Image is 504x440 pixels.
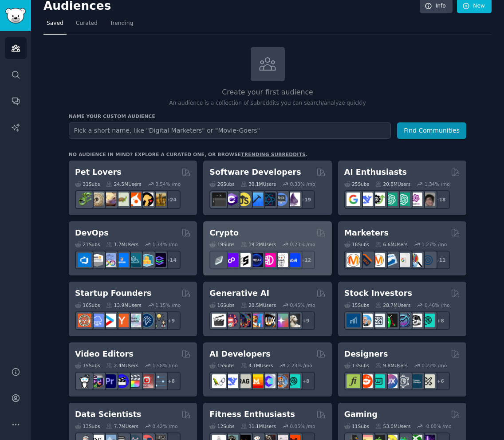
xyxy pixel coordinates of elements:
h2: Data Scientists [75,409,141,420]
img: EntrepreneurRideAlong [78,314,91,327]
a: trending subreddits [241,152,305,157]
img: AWS_Certified_Experts [90,253,104,267]
h3: Name your custom audience [69,113,466,119]
h2: Software Developers [209,167,301,178]
a: Curated [73,16,101,35]
img: VideoEditors [115,374,129,388]
img: OpenSourceAI [262,374,276,388]
img: postproduction [152,374,166,388]
img: OpenAIDev [409,192,422,206]
img: UI_Design [371,374,385,388]
img: learndesign [409,374,422,388]
img: MarketingResearch [409,253,422,267]
img: chatgpt_prompts_ [396,192,410,206]
img: azuredevops [78,253,91,267]
div: 0.23 % /mo [290,241,315,247]
div: + 12 [296,251,315,269]
div: 30.1M Users [241,181,276,187]
span: Saved [47,20,63,27]
img: swingtrading [409,314,422,327]
div: 24.5M Users [106,181,141,187]
img: cockatiel [127,192,141,206]
img: GoogleGeminiAI [346,192,360,206]
div: + 24 [162,190,181,209]
img: 0xPolygon [224,253,238,267]
img: Rag [237,374,251,388]
p: An audience is a collection of subreddits you can search/analyze quickly [69,99,466,107]
div: 31 Sub s [75,181,100,187]
img: csharp [224,192,238,206]
div: 16 Sub s [75,302,100,308]
h2: AI Developers [209,349,270,360]
div: 7.7M Users [106,423,138,429]
div: 20.5M Users [241,302,276,308]
div: No audience in mind? Explore a curated one, or browse . [69,151,307,157]
div: 15 Sub s [209,362,234,369]
img: CryptoNews [274,253,288,267]
img: defiblockchain [262,253,276,267]
h2: Gaming [344,409,378,420]
img: AskComputerScience [274,192,288,206]
img: ethstaker [237,253,251,267]
img: turtle [115,192,129,206]
h2: DevOps [75,228,109,239]
div: 15 Sub s [344,302,369,308]
h2: Video Editors [75,349,134,360]
img: OnlineMarketing [421,253,435,267]
div: + 8 [162,372,181,390]
img: typography [346,374,360,388]
img: LangChain [212,374,226,388]
img: MistralAI [249,374,263,388]
a: Saved [43,16,67,35]
img: logodesign [359,374,373,388]
h2: Crypto [209,228,239,239]
img: chatgpt_promptDesign [384,192,398,206]
img: iOSProgramming [249,192,263,206]
img: dividends [346,314,360,327]
img: ballpython [90,192,104,206]
div: 1.34 % /mo [425,181,450,187]
img: indiehackers [127,314,141,327]
div: + 19 [296,190,315,209]
img: growmybusiness [152,314,166,327]
div: 15 Sub s [75,362,100,369]
h2: AI Enthusiasts [344,167,407,178]
div: + 18 [431,190,450,209]
div: 19.2M Users [241,241,276,247]
h2: Startup Founders [75,288,151,299]
img: startup [102,314,116,327]
div: 19 Sub s [209,241,234,247]
img: DeepSeek [359,192,373,206]
a: Trending [107,16,136,35]
h2: Stock Investors [344,288,412,299]
img: Youtubevideo [140,374,154,388]
div: 11 Sub s [344,423,369,429]
div: 18 Sub s [344,241,369,247]
img: web3 [249,253,263,267]
img: DreamBooth [287,314,300,327]
div: 26 Sub s [209,181,234,187]
img: googleads [396,253,410,267]
img: DeepSeek [224,374,238,388]
button: Find Communities [397,122,466,139]
div: 1.74 % /mo [153,241,178,247]
img: Trading [384,314,398,327]
div: + 8 [431,311,450,330]
img: starryai [274,314,288,327]
img: aivideo [212,314,226,327]
img: aws_cdk [140,253,154,267]
div: 13.9M Users [106,302,141,308]
img: SaaS [90,314,104,327]
div: 2.23 % /mo [287,362,312,369]
div: 0.33 % /mo [290,181,315,187]
img: ArtificalIntelligence [421,192,435,206]
span: Curated [76,20,98,27]
img: UXDesign [384,374,398,388]
img: PetAdvice [140,192,154,206]
h2: Generative AI [209,288,269,299]
img: herpetology [78,192,91,206]
img: premiere [102,374,116,388]
img: Entrepreneurship [140,314,154,327]
div: + 6 [431,372,450,390]
h2: Marketers [344,228,389,239]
